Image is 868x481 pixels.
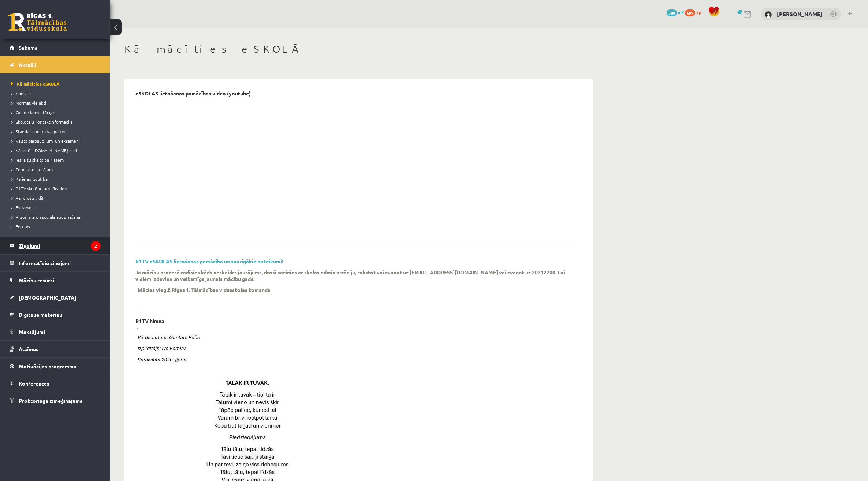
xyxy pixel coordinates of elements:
a: Kā iegūt [DOMAIN_NAME] prof [11,147,103,154]
img: Ksenija Tereško [765,11,772,18]
a: Pilsoniskā un sociālā audzināšana [11,214,103,220]
span: Ieskaišu skaits pa klasēm [11,157,64,163]
i: 2 [91,241,101,251]
span: [DEMOGRAPHIC_DATA] [19,294,76,301]
span: Standarta ieskaišu grafiks [11,128,65,134]
span: Konferences [19,380,49,387]
a: Kā mācīties eSKOLĀ [11,80,103,87]
a: Mācību resursi [10,272,101,289]
span: Kā iegūt [DOMAIN_NAME] prof [11,147,78,153]
h1: Kā mācīties eSKOLĀ [124,43,593,55]
p: R1TV himna [135,318,164,324]
span: Tehniskie jautājumi [11,166,54,172]
span: Karjeras izglītība [11,176,48,182]
a: 699 xp [685,9,705,15]
span: mP [678,9,684,15]
span: 380 [667,9,677,16]
span: Mācību resursi [19,277,54,283]
a: Sākums [10,39,101,56]
p: eSKOLAS lietošanas pamācības video (youtube) [135,90,251,97]
a: Standarta ieskaišu grafiks [11,128,103,135]
span: Online konsultācijas [11,109,55,115]
a: Informatīvie ziņojumi [10,255,101,271]
a: Tehniskie jautājumi [11,166,103,173]
a: Maksājumi [10,323,101,340]
a: [DEMOGRAPHIC_DATA] [10,289,101,306]
a: Esi vesels! [11,204,103,211]
a: Karjeras izglītība [11,176,103,182]
a: Valsts pārbaudījumi un eksāmeni [11,138,103,144]
span: Normatīvie akti [11,100,46,106]
legend: Maksājumi [19,323,101,340]
span: Digitālie materiāli [19,311,62,318]
a: Rīgas 1. Tālmācības vidusskola [8,13,67,31]
span: Aktuāli [19,61,36,68]
a: R1TV skolēnu pašpārvalde [11,185,103,192]
p: Ja mācību procesā radīsies kāds neskaidrs jautājums, droši sazinies ar skolas administrāciju, rak... [135,269,571,282]
span: R1TV skolēnu pašpārvalde [11,185,67,191]
a: Atzīmes [10,341,101,357]
a: Ieskaišu skaits pa klasēm [11,157,103,163]
span: Sākums [19,44,37,51]
a: Normatīvie akti [11,99,103,106]
a: [PERSON_NAME] [777,10,823,18]
span: Valsts pārbaudījumi un eksāmeni [11,138,80,144]
a: Kontakti [11,90,103,97]
span: Kā mācīties eSKOLĀ [11,81,60,87]
a: 380 mP [667,9,684,15]
span: Proktoringa izmēģinājums [19,397,82,404]
a: Motivācijas programma [10,358,101,375]
p: Mācies viegli! [138,286,171,293]
span: Esi vesels! [11,204,36,210]
a: Proktoringa izmēģinājums [10,392,101,409]
a: Konferences [10,375,101,392]
span: Pilsoniskā un sociālā audzināšana [11,214,80,220]
a: R1TV eSKOLAS lietošanas pamācība un svarīgākie noteikumi! [135,258,283,264]
span: Skolotāju kontaktinformācija [11,119,72,125]
a: Online konsultācijas [11,109,103,116]
span: Motivācijas programma [19,363,77,369]
span: Par drošu vidi! [11,195,43,201]
span: Atzīmes [19,346,38,352]
p: Rīgas 1. Tālmācības vidusskolas komanda [172,286,271,293]
a: Par drošu vidi! [11,195,103,201]
legend: Informatīvie ziņojumi [19,255,101,271]
span: Kontakti [11,90,33,96]
span: Forums [11,223,30,229]
a: Digitālie materiāli [10,306,101,323]
a: Forums [11,223,103,230]
a: Aktuāli [10,56,101,73]
legend: Ziņojumi [19,237,101,254]
a: Skolotāju kontaktinformācija [11,119,103,125]
span: 699 [685,9,695,16]
a: Ziņojumi2 [10,237,101,254]
span: xp [696,9,701,15]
